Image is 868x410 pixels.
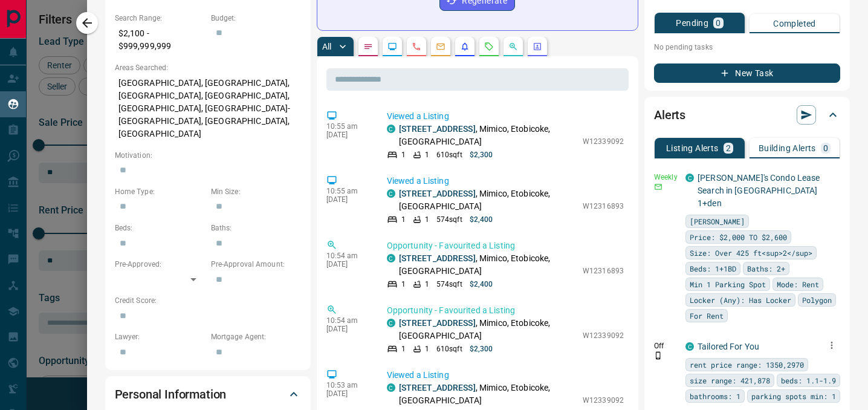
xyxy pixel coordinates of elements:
a: [STREET_ADDRESS] [399,253,476,263]
p: Home Type: [115,186,205,197]
span: Baths: 2+ [747,262,785,275]
span: Polygon [802,294,832,306]
svg: Email [654,183,662,191]
svg: Calls [412,42,421,51]
div: condos.ca [387,254,395,262]
span: rent price range: 1350,2970 [690,359,804,371]
span: Size: Over 425 ft<sup>2</sup> [690,247,812,259]
p: Credit Score: [115,295,301,306]
a: [PERSON_NAME]'s Condo Lease Search in [GEOGRAPHIC_DATA] 1+den [698,173,820,208]
p: Viewed a Listing [387,369,624,382]
h2: Alerts [654,105,685,125]
p: 1 [425,343,429,354]
div: condos.ca [387,189,395,198]
div: condos.ca [387,125,395,133]
p: Off [654,340,678,351]
svg: Lead Browsing Activity [387,42,397,51]
p: , Mimico, Etobicoke, [GEOGRAPHIC_DATA] [399,317,577,342]
p: Min Size: [211,186,301,197]
p: [DATE] [326,260,369,268]
p: Weekly [654,172,678,183]
svg: Agent Actions [533,42,542,51]
p: Viewed a Listing [387,175,624,187]
div: Personal Information [115,380,301,409]
p: $2,300 [470,149,493,160]
p: , Mimico, Etobicoke, [GEOGRAPHIC_DATA] [399,187,577,213]
p: 1 [401,214,406,225]
div: condos.ca [685,174,694,182]
p: , Mimico, Etobicoke, [GEOGRAPHIC_DATA] [399,382,577,407]
span: Mode: Rent [777,278,819,290]
p: 1 [401,343,406,354]
p: 1 [401,279,406,290]
svg: Listing Alerts [460,42,470,51]
p: W12316893 [583,201,624,212]
p: W12339092 [583,330,624,341]
div: condos.ca [387,383,395,392]
p: Areas Searched: [115,62,301,73]
p: [GEOGRAPHIC_DATA], [GEOGRAPHIC_DATA], [GEOGRAPHIC_DATA], [GEOGRAPHIC_DATA], [GEOGRAPHIC_DATA], [G... [115,73,301,144]
p: 10:55 am [326,187,369,195]
p: 610 sqft [436,149,462,160]
h2: Personal Information [115,385,227,404]
p: $2,100 - $999,999,999 [115,24,205,56]
span: size range: 421,878 [690,374,770,386]
p: W12316893 [583,265,624,276]
span: Min 1 Parking Spot [690,278,766,290]
p: Completed [773,19,816,28]
a: Tailored For You [698,342,759,351]
svg: Push Notification Only [654,351,662,360]
div: condos.ca [387,319,395,327]
p: 1 [401,149,406,160]
p: Pre-Approved: [115,259,205,270]
p: [DATE] [326,389,369,398]
p: $2,300 [470,343,493,354]
span: bathrooms: 1 [690,390,740,402]
p: 10:54 am [326,316,369,325]
span: parking spots min: 1 [751,390,836,402]
p: $2,400 [470,279,493,290]
a: [STREET_ADDRESS] [399,383,476,392]
p: Opportunity - Favourited a Listing [387,304,624,317]
p: No pending tasks [654,38,840,56]
p: Motivation: [115,150,301,161]
svg: Opportunities [508,42,518,51]
p: Baths: [211,223,301,233]
p: W12339092 [583,136,624,147]
p: 574 sqft [436,214,462,225]
p: 1 [425,214,429,225]
p: , Mimico, Etobicoke, [GEOGRAPHIC_DATA] [399,123,577,148]
p: Mortgage Agent: [211,331,301,342]
a: [STREET_ADDRESS] [399,318,476,328]
p: 10:54 am [326,252,369,260]
p: Beds: [115,223,205,233]
p: 0 [823,144,828,152]
svg: Requests [484,42,494,51]
div: Alerts [654,100,840,129]
p: 574 sqft [436,279,462,290]
p: [DATE] [326,131,369,139]
p: 10:55 am [326,122,369,131]
a: [STREET_ADDRESS] [399,124,476,134]
p: 610 sqft [436,343,462,354]
span: Price: $2,000 TO $2,600 [690,231,787,243]
p: W12339092 [583,395,624,406]
p: Listing Alerts [666,144,719,152]
svg: Emails [436,42,445,51]
svg: Notes [363,42,373,51]
p: $2,400 [470,214,493,225]
p: [DATE] [326,325,369,333]
p: Pre-Approval Amount: [211,259,301,270]
p: Budget: [211,13,301,24]
p: 10:53 am [326,381,369,389]
button: New Task [654,63,840,83]
p: Building Alerts [759,144,816,152]
p: 1 [425,149,429,160]
p: , Mimico, Etobicoke, [GEOGRAPHIC_DATA] [399,252,577,278]
p: Pending [676,19,708,27]
span: Beds: 1+1BD [690,262,736,275]
p: Lawyer: [115,331,205,342]
span: beds: 1.1-1.9 [781,374,836,386]
p: All [322,42,332,51]
span: For Rent [690,310,724,322]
